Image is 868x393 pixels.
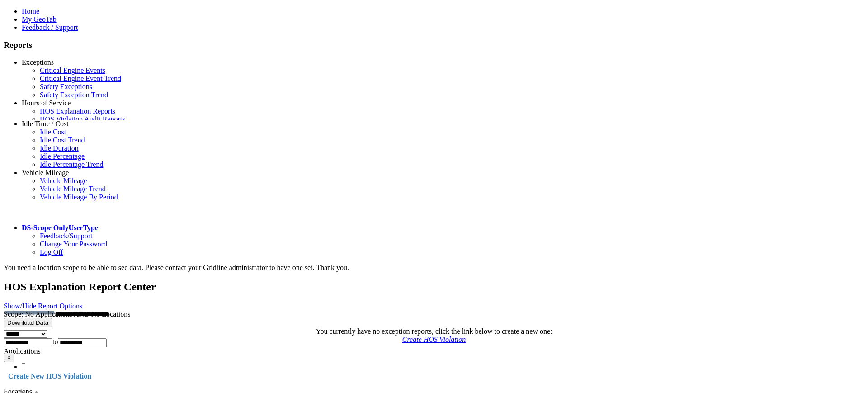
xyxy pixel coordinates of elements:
[40,128,66,136] a: Idle Cost
[22,224,98,232] a: DS-Scope OnlyUserType
[40,240,107,248] a: Change Your Password
[40,177,87,185] a: Vehicle Mileage
[40,75,121,82] a: Critical Engine Event Trend
[40,232,92,240] a: Feedback/Support
[40,66,105,74] a: Critical Engine Events
[4,353,14,362] button: ×
[402,336,466,343] a: Create HOS Violation
[40,115,125,123] a: HOS Violation Audit Reports
[4,264,864,272] div: You need a location scope to be able to see data. Please contact your Gridline administrator to h...
[22,15,57,23] a: My GeoTab
[40,152,85,160] a: Idle Percentage
[22,169,69,176] a: Vehicle Mileage
[4,310,130,318] span: Scope: No Applications AND No Locations
[40,136,85,144] a: Idle Cost Trend
[4,318,52,327] button: Download Data
[40,161,103,168] a: Idle Percentage Trend
[40,185,106,193] a: Vehicle Mileage Trend
[22,120,69,128] a: Idle Time / Cost
[52,338,58,346] span: to
[40,91,108,99] a: Safety Exception Trend
[22,24,78,31] a: Feedback / Support
[4,372,864,380] h4: Create New HOS Violation
[40,144,79,152] a: Idle Duration
[40,107,115,115] a: HOS Explanation Reports
[4,347,41,355] label: Applications
[4,327,864,336] div: You currently have no exception reports, click the link below to create a new one:
[40,83,92,90] a: Safety Exceptions
[40,193,118,201] a: Vehicle Mileage By Period
[4,281,864,293] h2: HOS Explanation Report Center
[22,58,54,66] a: Exceptions
[22,7,39,15] a: Home
[4,302,82,310] a: Show/Hide Report Options
[22,99,71,107] a: Hours of Service
[4,40,864,50] h3: Reports
[40,248,63,256] a: Log Off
